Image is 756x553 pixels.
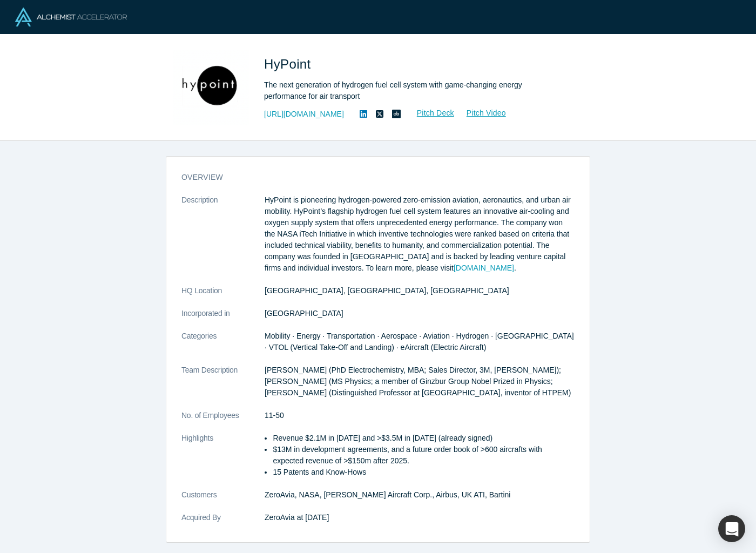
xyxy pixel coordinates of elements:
[273,467,575,478] li: 15 Patents and Know-Hows
[265,194,575,274] p: HyPoint is pioneering hydrogen-powered zero-emission aviation, aeronautics, and urban air mobilit...
[181,410,265,433] dt: No. of Employees
[265,512,575,523] dd: ZeroAvia at [DATE]
[455,107,507,119] a: Pitch Video
[454,264,514,272] a: [DOMAIN_NAME]
[181,365,265,410] dt: Team Description
[181,433,265,489] dt: Highlights
[265,365,575,399] p: [PERSON_NAME] (PhD Electrochemistry, MBA; Sales Director, 3M, [PERSON_NAME]); [PERSON_NAME] (MS P...
[265,285,575,296] dd: [GEOGRAPHIC_DATA], [GEOGRAPHIC_DATA], [GEOGRAPHIC_DATA]
[264,109,344,120] a: [URL][DOMAIN_NAME]
[181,489,265,512] dt: Customers
[273,433,575,444] li: Revenue $2.1M in [DATE] and >$3.5M in [DATE] (already signed)
[273,444,575,467] li: $13M in development agreements, and a future order book of >600 aircrafts with expected revenue o...
[265,308,575,319] dd: [GEOGRAPHIC_DATA]
[181,308,265,331] dt: Incorporated in
[264,57,315,71] span: HyPoint
[15,8,127,26] img: Alchemist Logo
[181,512,265,535] dt: Acquired By
[181,172,559,183] h3: overview
[181,194,265,285] dt: Description
[265,410,575,421] dd: 11-50
[264,79,566,102] div: The next generation of hydrogen fuel cell system with game-changing energy performance for air tr...
[181,331,265,365] dt: Categories
[405,107,455,119] a: Pitch Deck
[265,489,575,501] dd: ZeroAvia, NASA, [PERSON_NAME] Aircraft Corp., Airbus, UK ATI, Bartini
[181,285,265,308] dt: HQ Location
[265,332,574,352] span: Mobility · Energy · Transportation · Aerospace · Aviation · Hydrogen · [GEOGRAPHIC_DATA] · VTOL (...
[173,50,249,125] img: HyPoint's Logo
